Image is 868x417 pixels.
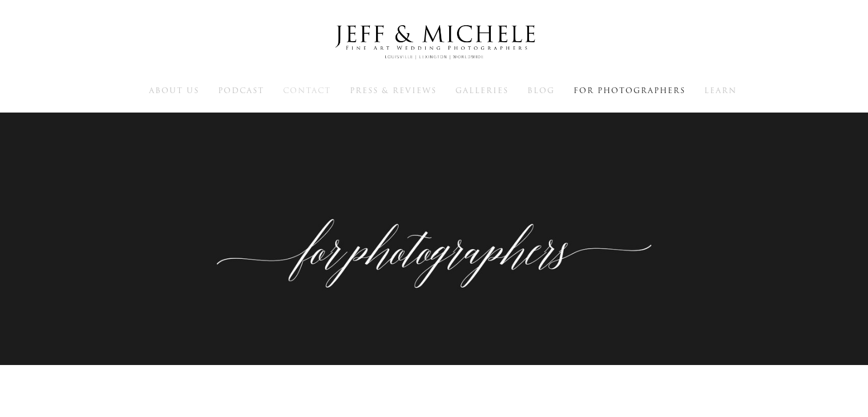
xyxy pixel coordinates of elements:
[527,85,555,95] a: Blog
[455,85,508,95] a: Galleries
[574,85,685,95] a: For Photographers
[320,14,548,70] img: Louisville Wedding Photographers - Jeff & Michele Wedding Photographers
[206,221,663,273] p: Education, workshops, and mentoring for other photographers
[218,85,264,95] a: Podcast
[149,85,199,95] a: About Us
[283,85,331,95] a: Contact
[704,85,737,95] a: Learn
[350,85,437,95] a: Press & Reviews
